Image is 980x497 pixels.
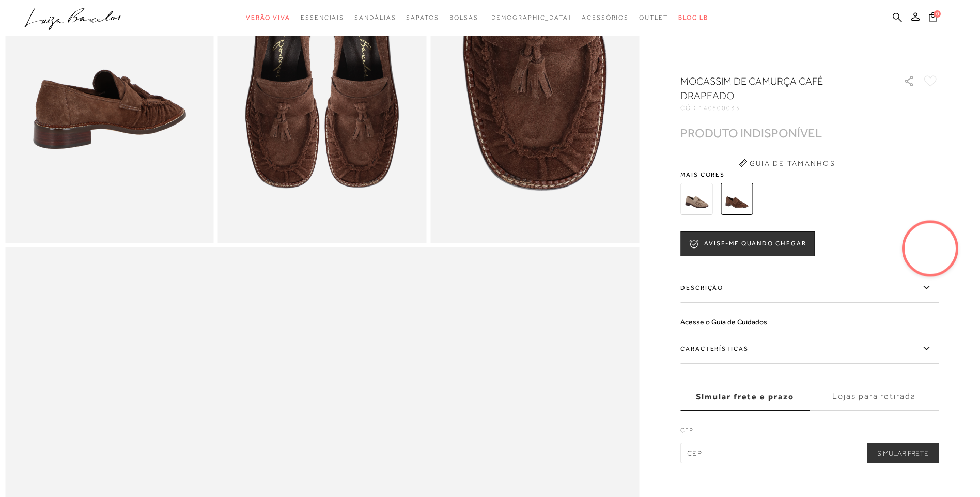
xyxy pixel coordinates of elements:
a: categoryNavScreenReaderText [354,8,396,27]
input: CEP [680,443,939,463]
span: [DEMOGRAPHIC_DATA] [488,14,571,21]
span: Verão Viva [246,14,290,21]
a: categoryNavScreenReaderText [301,8,344,27]
span: BLOG LB [678,14,708,21]
label: Características [680,334,939,364]
div: PRODUTO INDISPONÍVEL [680,128,822,138]
button: 0 [926,11,940,25]
button: Simular Frete [867,443,939,463]
a: categoryNavScreenReaderText [406,8,439,27]
a: Acesse o Guia de Cuidados [680,318,767,326]
button: Guia de Tamanhos [735,155,838,172]
img: MOCASSIM DE CAMURÇA BEGE FENDI DRAPEADO [680,183,712,215]
span: 140600033 [699,104,740,112]
div: CÓD: [680,105,887,111]
label: Simular frete e prazo [680,383,810,411]
span: Bolsas [449,14,478,21]
a: noSubCategoriesText [488,8,571,27]
label: Lojas para retirada [810,383,939,411]
span: Acessórios [582,14,629,21]
span: Sandálias [354,14,396,21]
a: categoryNavScreenReaderText [582,8,629,27]
span: Mais cores [680,172,939,178]
button: AVISE-ME QUANDO CHEGAR [680,231,815,256]
img: MOCASSIM DE CAMURÇA CAFÉ DRAPEADO [721,183,753,215]
a: categoryNavScreenReaderText [449,8,478,27]
span: Essenciais [301,14,344,21]
span: Outlet [639,14,668,21]
span: Sapatos [406,14,439,21]
a: BLOG LB [678,8,708,27]
label: CEP [680,426,939,440]
h1: MOCASSIM DE CAMURÇA CAFÉ DRAPEADO [680,74,874,103]
label: Descrição [680,273,939,303]
span: 0 [934,10,941,18]
a: categoryNavScreenReaderText [639,8,668,27]
a: categoryNavScreenReaderText [246,8,290,27]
